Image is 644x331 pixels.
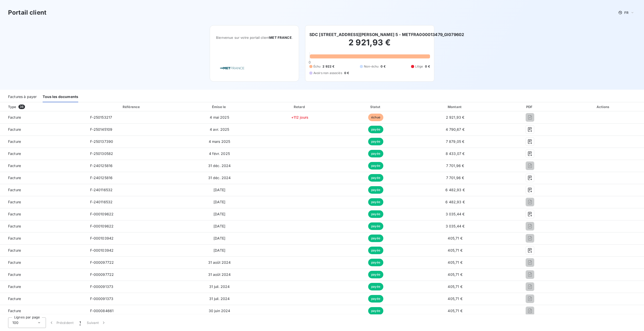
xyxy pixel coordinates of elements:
span: 3 035,44 € [446,224,465,228]
span: Facture [4,163,82,168]
span: F-240125816 [90,176,113,180]
span: Facture [4,139,82,144]
div: Retard [262,104,337,109]
div: Émise le [179,104,260,109]
span: F-240116532 [90,188,113,192]
span: F-000103942 [90,236,114,240]
span: payée [368,174,383,182]
span: Facture [4,308,82,313]
span: payée [368,307,383,315]
span: Facture [4,248,82,253]
img: Company logo [216,61,248,75]
span: 405,71 € [448,248,462,252]
span: 2 921,93 € [446,115,465,119]
h2: 2 921,93 € [309,38,430,53]
span: 4 avr. 2025 [210,127,229,131]
span: Facture [4,284,82,289]
span: 1 [79,320,81,325]
span: payée [368,283,383,290]
span: Facture [4,200,82,205]
span: payée [368,222,383,230]
span: FR [624,11,628,15]
span: 405,71 € [448,296,462,301]
span: +112 jours [291,115,309,119]
span: échue [368,114,383,121]
span: F-000109622 [90,212,114,216]
span: Facture [4,272,82,277]
span: Bienvenue sur votre portail client . [216,36,293,40]
span: [DATE] [213,200,225,204]
div: Type [5,104,85,109]
span: Facture [4,224,82,229]
span: F-000091373 [90,296,114,301]
span: 8 433,07 € [446,151,465,156]
span: F-000109622 [90,224,114,228]
span: F-000091373 [90,284,114,289]
span: [DATE] [213,248,225,252]
span: 405,71 € [448,260,462,264]
div: Montant [414,104,496,109]
h3: Portail client [8,8,46,17]
span: F-000084661 [90,309,114,313]
span: payée [368,186,383,194]
span: payée [368,295,383,303]
span: 405,71 € [448,272,462,277]
span: 31 déc. 2024 [208,163,231,168]
span: 31 août 2024 [208,260,231,264]
span: Facture [4,127,82,132]
span: Facture [4,175,82,180]
span: [DATE] [213,212,225,216]
span: 4 mai 2025 [210,115,229,119]
span: payée [368,271,383,278]
span: payée [368,235,383,242]
span: 2 922 € [323,64,334,69]
span: 31 août 2024 [208,272,231,277]
span: 4 févr. 2025 [209,151,230,156]
span: 405,71 € [448,236,462,240]
span: F-000097722 [90,260,114,264]
span: Litige [415,64,423,69]
span: Facture [4,260,82,265]
span: Non-échu [364,64,379,69]
span: MET FRANCE [269,36,292,40]
span: 31 juil. 2024 [209,284,230,289]
h6: SDC [STREET_ADDRESS][PERSON_NAME] 5 - METFRA000013479_GI079602 [309,31,464,38]
span: Avoirs non associés [313,71,342,75]
span: 6 482,93 € [445,188,465,192]
span: 405,71 € [448,284,462,289]
span: 7 701,96 € [446,176,464,180]
div: Actions [564,104,643,109]
button: 1 [76,317,84,328]
span: 0 € [344,71,349,75]
span: 0 [309,60,311,64]
span: [DATE] [213,224,225,228]
span: F-240116532 [90,200,113,204]
span: payée [368,198,383,206]
span: 405,71 € [448,309,462,313]
span: F-000103942 [90,248,114,252]
span: F-250130582 [90,151,113,156]
div: Factures à payer [8,92,37,102]
span: 100 [12,320,18,325]
span: payée [368,150,383,157]
span: F-250145109 [90,127,113,131]
span: payée [368,126,383,133]
span: 30 juin 2024 [209,309,230,313]
button: Précédent [46,317,76,328]
span: Facture [4,187,82,192]
span: Facture [4,212,82,217]
span: 7 701,96 € [446,163,464,168]
span: Facture [4,296,82,301]
div: Tous les documents [43,92,78,102]
span: [DATE] [213,188,225,192]
button: Suivant [84,317,109,328]
span: Facture [4,236,82,241]
span: F-000097722 [90,272,114,277]
span: 0 € [425,64,430,69]
span: F-250153217 [90,115,112,119]
span: [DATE] [213,236,225,240]
span: 6 482,93 € [445,200,465,204]
span: F-250137390 [90,139,113,144]
span: 4 mars 2025 [209,139,230,144]
span: 36 [18,105,25,109]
